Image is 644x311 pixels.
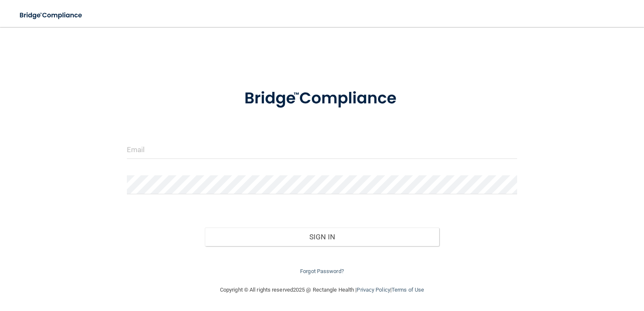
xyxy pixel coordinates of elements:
img: bridge_compliance_login_screen.278c3ca4.svg [228,78,416,120]
a: Forgot Password? [300,268,344,274]
div: Copyright © All rights reserved 2025 @ Rectangle Health | | [168,276,476,303]
input: Email [127,140,518,159]
a: Privacy Policy [357,287,390,293]
a: Terms of Use [392,287,424,293]
button: Sign In [205,228,439,246]
img: bridge_compliance_login_screen.278c3ca4.svg [13,7,90,24]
